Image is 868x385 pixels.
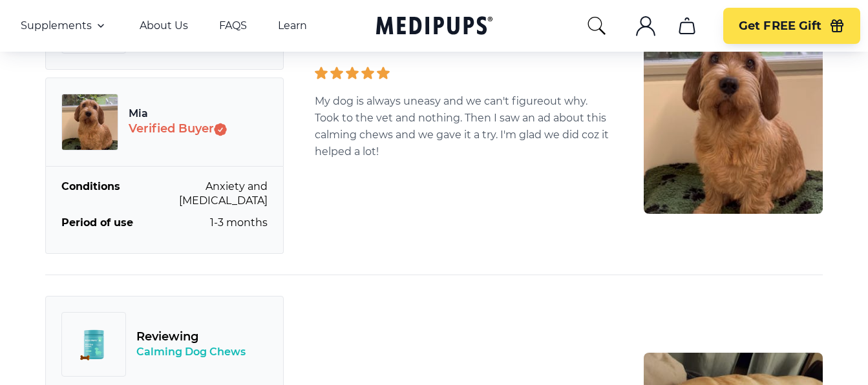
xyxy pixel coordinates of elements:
[136,329,246,345] span: Reviewing
[129,121,227,137] span: Verified Buyer
[644,10,823,214] img: review-Mia-for-Calming Dog Chews
[61,180,120,208] b: Conditions
[672,10,703,41] button: cart
[278,19,307,32] a: Learn
[723,8,860,44] button: Get FREE Gift
[129,107,227,121] span: Mia
[61,216,133,230] b: Period of use
[630,10,661,41] button: account
[136,345,246,359] span: Calming Dog Chews
[72,322,116,366] img: Quantity Chews
[210,216,268,230] span: 1-3 months
[315,67,613,160] div: My dog is always uneasy and we can't figureout why. Took to the vet and nothing. Then I saw an ad...
[140,19,188,32] a: About Us
[219,19,247,32] a: FAQS
[739,19,821,34] span: Get FREE Gift
[586,16,607,36] button: search
[376,14,492,40] a: Medipups
[61,94,118,151] img: Calming Dog Chews Reviewer
[21,18,109,34] button: Supplements
[123,180,268,208] span: Anxiety and [MEDICAL_DATA]
[21,19,92,32] span: Supplements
